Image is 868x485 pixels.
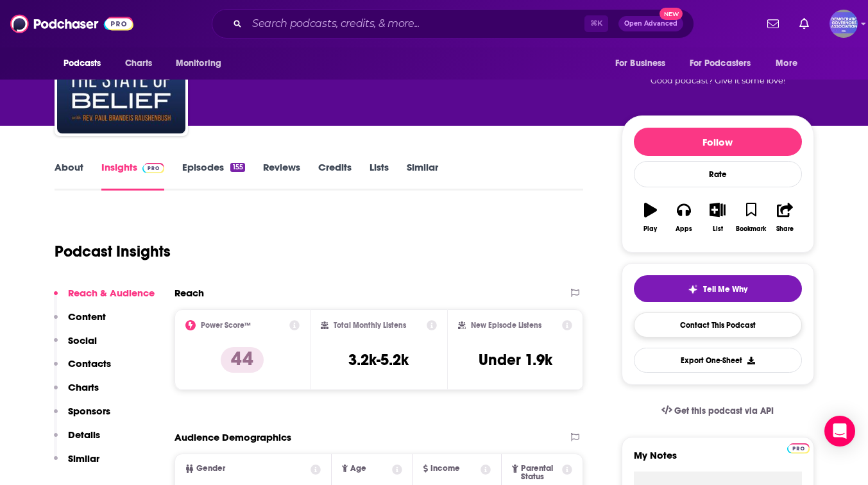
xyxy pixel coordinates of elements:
button: open menu [681,51,770,76]
button: Reach & Audience [54,287,155,311]
h3: 3.2k-5.2k [348,350,409,370]
h3: Under 1.9k [479,350,552,370]
button: Apps [667,194,701,241]
span: For Podcasters [690,55,751,72]
span: Charts [125,55,153,72]
a: Charts [117,51,160,76]
p: Contacts [68,357,111,370]
h2: New Episode Listens [471,321,541,330]
a: Lists [370,161,389,191]
a: Contact This Podcast [634,312,802,337]
button: Bookmark [735,194,768,241]
div: List [713,225,723,233]
span: Good podcast? Give it some love! [651,76,785,85]
a: Show notifications dropdown [762,13,784,35]
div: Share [776,225,794,233]
img: tell me why sparkle [688,284,698,294]
a: About [55,161,83,191]
span: New [660,8,683,20]
img: Podchaser Pro [787,443,810,454]
button: Sponsors [54,405,110,429]
button: Follow [634,128,802,156]
div: Search podcasts, credits, & more... [212,9,694,38]
a: Credits [318,161,352,191]
label: My Notes [634,449,802,472]
button: Charts [54,381,99,405]
img: Podchaser - Follow, Share and Rate Podcasts [10,12,133,36]
a: Show notifications dropdown [794,13,814,35]
h2: Reach [174,287,204,299]
img: User Profile [830,10,858,38]
p: Social [68,334,97,346]
span: Get this podcast via API [674,405,774,416]
img: Podchaser Pro [142,163,165,173]
div: Play [643,225,657,233]
button: Play [634,194,667,241]
span: Podcasts [64,55,101,72]
button: Details [54,429,100,452]
p: 44 [221,347,264,373]
button: List [701,194,734,241]
a: Get this podcast via API [651,395,785,427]
span: Gender [196,464,225,473]
input: Search podcasts, credits, & more... [247,13,584,34]
button: Contacts [54,357,111,381]
p: Reach & Audience [68,287,155,299]
h2: Audience Demographics [174,431,291,443]
div: Apps [676,225,692,233]
button: open menu [55,51,118,76]
span: Open Advanced [624,21,677,27]
a: Episodes155 [182,161,244,191]
h1: Podcast Insights [55,242,171,261]
a: Similar [407,161,438,191]
p: Details [68,429,100,441]
button: Show profile menu [830,10,858,38]
span: Age [350,464,366,473]
h2: Power Score™ [201,321,251,330]
p: Charts [68,381,99,393]
span: ⌘ K [584,15,608,32]
button: Open AdvancedNew [618,16,683,31]
a: Reviews [263,161,300,191]
p: Sponsors [68,405,110,417]
button: Social [54,334,97,358]
button: open menu [767,51,813,76]
button: Export One-Sheet [634,348,802,373]
span: Monitoring [176,55,221,72]
div: Rate [634,161,802,187]
button: open menu [606,51,682,76]
span: Tell Me Why [703,284,747,294]
p: Content [68,311,106,323]
div: Bookmark [736,225,766,233]
button: Similar [54,452,99,476]
a: InsightsPodchaser Pro [101,161,165,191]
h2: Total Monthly Listens [334,321,406,330]
button: Content [54,311,106,334]
div: 155 [230,163,244,172]
button: open menu [167,51,238,76]
span: Logged in as DemGovs-Hamelburg [830,10,858,38]
span: Parental Status [521,464,560,481]
button: tell me why sparkleTell Me Why [634,275,802,302]
span: More [776,55,797,72]
button: Share [768,194,801,241]
a: Pro website [787,441,810,454]
span: For Business [615,55,666,72]
span: Income [430,464,460,473]
div: Open Intercom Messenger [824,416,855,447]
p: Similar [68,452,99,464]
